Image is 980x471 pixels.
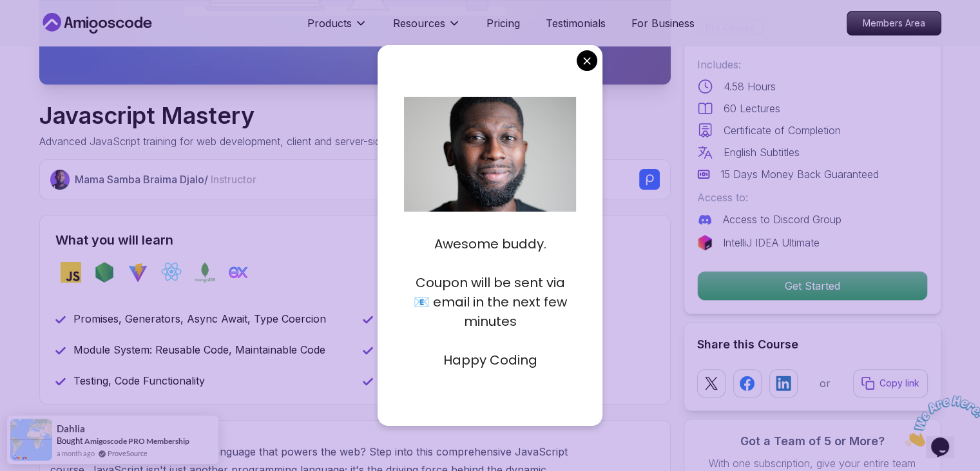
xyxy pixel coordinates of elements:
img: mongodb logo [195,262,215,283]
h1: Javascript Mastery [39,103,445,128]
p: Includes: [697,57,928,72]
span: a month ago [57,448,95,459]
a: For Business [631,15,695,31]
span: Dahlia [57,423,85,434]
button: Products [307,15,367,41]
iframe: chat widget [900,390,980,452]
a: Pricing [486,15,520,31]
p: English Subtitles [724,145,800,160]
p: Get Started [698,272,927,300]
button: Copy link [853,369,928,397]
span: Bought [57,436,83,446]
img: javascript logo [61,262,81,283]
button: Get Started [697,271,928,301]
a: Amigoscode PRO Membership [84,436,189,446]
p: Access to: [697,190,928,205]
h2: What you will learn [55,231,655,249]
img: Chat attention grabber [5,5,85,56]
p: or [820,376,831,391]
p: Certificate of Completion [724,123,841,138]
p: Module System: Reusable Code, Maintainable Code [73,342,325,357]
img: vite logo [128,262,148,283]
p: Resources [393,15,445,31]
h2: Share this Course [697,336,928,354]
img: nodejs logo [94,262,115,283]
p: 4.58 Hours [724,79,776,94]
a: Testimonials [546,15,606,31]
p: 60 Lectures [724,101,780,116]
img: react logo [161,262,182,283]
p: Access to Discord Group [723,212,841,227]
h3: Got a Team of 5 or More? [697,432,928,450]
img: Nelson Djalo [50,170,70,190]
p: Copy link [879,377,919,390]
span: Instructor [211,173,256,186]
p: Mama Samba Braima Djalo / [75,172,256,187]
p: Members Area [847,12,941,35]
p: 15 Days Money Back Guaranteed [720,166,879,182]
p: Products [307,15,352,31]
button: Resources [393,15,461,41]
img: jetbrains logo [697,235,713,250]
img: provesource social proof notification image [10,419,52,461]
p: IntelliJ IDEA Ultimate [723,235,820,250]
a: Members Area [847,11,941,35]
p: Testing, Code Functionality [73,373,205,388]
img: exppressjs logo [228,262,249,283]
p: Promises, Generators, Async Await, Type Coercion [73,311,326,326]
a: ProveSource [108,448,148,459]
p: Advanced JavaScript training for web development, client and server-side applications [39,134,445,149]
